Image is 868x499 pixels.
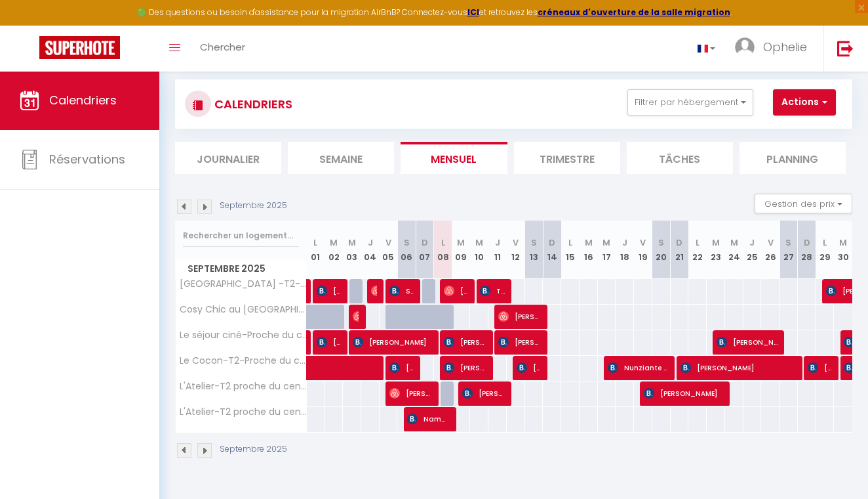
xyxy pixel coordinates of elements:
abbr: L [313,236,317,249]
a: créneaux d'ouverture de la salle migration [538,7,730,18]
span: [PERSON_NAME] [498,304,541,329]
span: [PERSON_NAME] [PERSON_NAME] [517,355,541,380]
abbr: M [712,236,720,249]
abbr: J [622,236,627,249]
abbr: M [457,236,465,249]
img: ... [735,37,755,57]
th: 26 [761,221,779,279]
span: L'Atelier-T2 proche du centre-[GEOGRAPHIC_DATA] [178,407,309,417]
th: 06 [397,221,416,279]
input: Rechercher un logement... [183,224,299,248]
img: logout [837,40,854,56]
abbr: V [640,236,646,249]
abbr: M [475,236,483,249]
img: Super Booking [39,36,120,59]
th: 02 [325,221,343,279]
abbr: D [676,236,682,249]
th: 21 [671,221,689,279]
abbr: L [823,236,827,249]
abbr: M [730,236,738,249]
abbr: V [513,236,519,249]
span: Réservations [49,151,125,167]
th: 17 [598,221,616,279]
span: [PERSON_NAME] [498,330,541,355]
span: Le Cocon-T2-Proche du centre-[GEOGRAPHIC_DATA] [178,356,309,366]
p: Septembre 2025 [220,443,287,456]
li: Semaine [288,142,394,174]
span: [PERSON_NAME] [462,381,505,406]
th: 01 [307,221,325,279]
button: Gestion des prix [755,194,852,213]
span: Ophelie [763,39,807,55]
abbr: S [531,236,537,249]
span: L'Atelier-T2 proche du centre-[GEOGRAPHIC_DATA] [178,381,309,391]
th: 25 [743,221,762,279]
button: Actions [773,89,836,116]
span: [PERSON_NAME] [444,355,486,380]
th: 03 [343,221,361,279]
th: 30 [834,221,852,279]
th: 11 [488,221,507,279]
span: Namanathan nathis [407,406,450,431]
span: SOUBATTRA AGERON [389,278,414,303]
abbr: M [330,236,338,249]
th: 04 [361,221,380,279]
li: Tâches [627,142,733,174]
li: Planning [740,142,846,174]
abbr: V [768,236,774,249]
li: Mensuel [401,142,507,174]
abbr: S [404,236,410,249]
span: Le séjour ciné-Proche du centre-wifi-parking [178,330,309,340]
th: 27 [779,221,798,279]
abbr: L [696,236,700,249]
span: [PERSON_NAME] [371,278,377,303]
abbr: M [839,236,847,249]
th: 24 [725,221,743,279]
span: Septembre 2025 [176,259,306,278]
th: 05 [380,221,398,279]
p: Septembre 2025 [220,200,287,212]
abbr: L [568,236,572,249]
th: 23 [707,221,725,279]
abbr: V [385,236,391,249]
th: 20 [652,221,671,279]
span: [PERSON_NAME] [444,278,468,303]
span: Thi [PERSON_NAME] [480,278,504,303]
th: 18 [616,221,634,279]
th: 29 [816,221,835,279]
abbr: M [348,236,356,249]
span: Nunziante Pandarolo [608,355,669,380]
h3: CALENDRIERS [211,89,292,119]
abbr: D [422,236,428,249]
a: ICI [467,7,479,18]
span: [GEOGRAPHIC_DATA] -T2-proche du centre-Wifi-parking [178,279,309,289]
button: Ouvrir le widget de chat LiveChat [10,5,50,45]
th: 16 [580,221,598,279]
span: [PERSON_NAME] [717,330,778,355]
th: 10 [470,221,488,279]
span: [PERSON_NAME] [644,381,723,406]
abbr: S [785,236,791,249]
span: [PERSON_NAME] [389,381,432,406]
th: 19 [634,221,652,279]
abbr: D [804,236,810,249]
th: 13 [525,221,543,279]
li: Trimestre [514,142,620,174]
span: [PERSON_NAME] [681,355,797,380]
span: Cosy Chic au [GEOGRAPHIC_DATA]-[GEOGRAPHIC_DATA] [178,305,309,315]
span: Chercher [200,40,245,54]
span: Calendriers [49,92,117,108]
span: [PERSON_NAME] [353,304,359,329]
abbr: M [602,236,610,249]
th: 14 [543,221,561,279]
abbr: L [441,236,445,249]
button: Filtrer par hébergement [627,89,753,116]
th: 12 [507,221,525,279]
th: 28 [798,221,816,279]
span: [PERSON_NAME] [317,278,341,303]
span: [PERSON_NAME] [444,330,486,355]
th: 08 [434,221,452,279]
a: ... Ophelie [725,26,823,72]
